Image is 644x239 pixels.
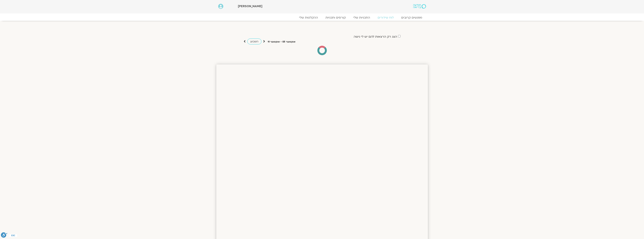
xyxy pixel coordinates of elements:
[218,16,426,19] nav: Menu
[349,16,374,19] a: התכניות שלי
[238,4,262,8] span: [PERSON_NAME]
[374,16,397,19] a: לוח שידורים
[247,39,261,44] a: השבוע
[322,16,349,19] a: קורסים ותכניות
[354,35,397,38] label: הצג רק הרצאות להם יש לי גישה
[397,16,426,19] a: מפגשים קרובים
[250,40,258,43] span: השבוע
[268,40,295,44] p: אוקטובר 05 - אוקטובר 11
[295,16,322,19] a: ההקלטות שלי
